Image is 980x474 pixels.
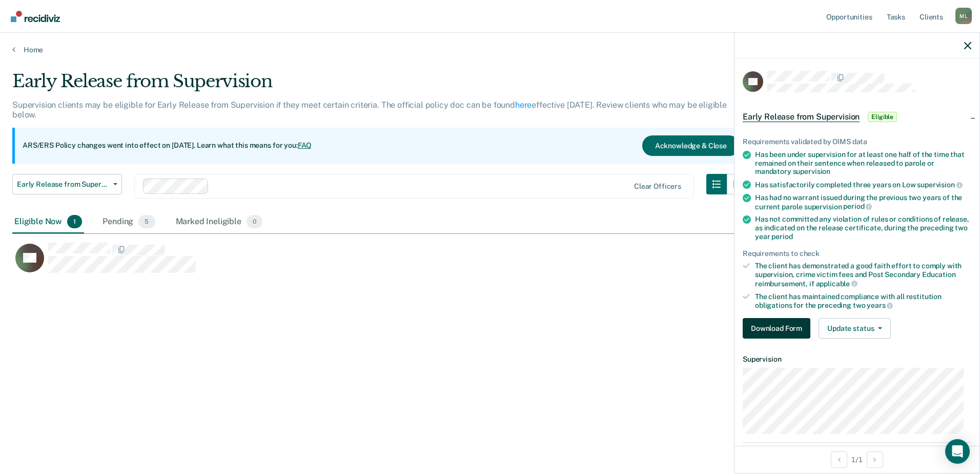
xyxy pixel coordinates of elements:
div: Has not committed any violation of rules or conditions of release, as indicated on the release ce... [755,215,971,241]
div: Marked Ineligible [174,211,265,233]
div: CaseloadOpportunityCell-10123182 [12,242,848,283]
div: Has been under supervision for at least one half of the time that remained on their sentence when... [755,150,971,176]
div: Early Release from SupervisionEligible [734,101,979,133]
div: 1 / 1 [734,446,979,473]
span: Eligible [868,112,897,122]
p: Supervision clients may be eligible for Early Release from Supervision if they meet certain crite... [12,100,727,120]
a: Navigate to form link [743,318,814,339]
div: Requirements to check [743,249,971,258]
p: ARS/ERS Policy changes went into effect on [DATE]. Learn what this means for you: [23,141,312,151]
div: Eligible Now [12,211,84,233]
span: 5 [138,215,155,228]
div: The client has maintained compliance with all restitution obligations for the preceding two [755,292,971,310]
div: Pending [100,211,157,233]
span: period [843,202,872,210]
button: Acknowledge & Close [642,135,740,156]
img: Recidiviz [11,11,60,22]
div: Open Intercom Messenger [945,439,970,464]
a: FAQ [298,141,312,149]
a: here [515,100,532,110]
a: Home [12,45,968,54]
button: Update status [819,318,891,339]
span: supervision [793,167,830,175]
div: Has satisfactorily completed three years on Low [755,180,971,189]
div: M L [955,8,972,24]
dt: Supervision [743,355,971,364]
button: Profile dropdown button [955,8,972,24]
div: Requirements validated by OIMS data [743,137,971,146]
div: Early Release from Supervision [12,71,747,100]
span: 0 [247,215,262,228]
button: Previous Opportunity [831,451,847,468]
span: years [867,301,893,309]
button: Download Form [743,318,810,339]
div: The client has demonstrated a good faith effort to comply with supervision, crime victim fees and... [755,262,971,288]
span: applicable [816,280,857,288]
span: 1 [67,215,82,228]
div: Has had no warrant issued during the previous two years of the current parole supervision [755,193,971,211]
button: Next Opportunity [867,451,883,468]
span: Early Release from Supervision [17,180,109,189]
span: Early Release from Supervision [743,112,860,122]
span: period [771,232,792,241]
div: Clear officers [634,182,681,191]
span: supervision [917,181,962,189]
